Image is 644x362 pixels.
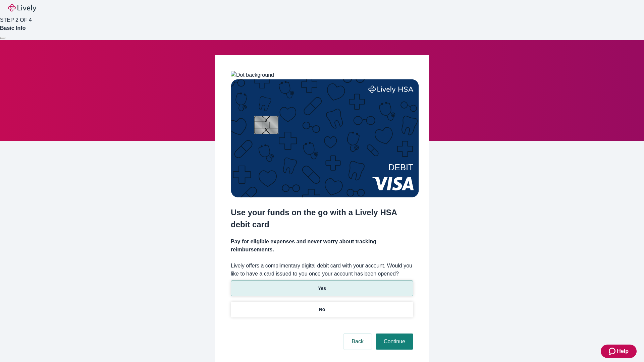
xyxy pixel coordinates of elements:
[319,306,325,313] p: No
[318,285,326,292] p: Yes
[231,262,413,278] label: Lively offers a complimentary digital debit card with your account. Would you like to have a card...
[343,334,372,350] button: Back
[8,4,36,12] img: Lively
[231,238,413,254] h4: Pay for eligible expenses and never worry about tracking reimbursements.
[231,206,413,231] h2: Use your funds on the go with a Lively HSA debit card
[231,281,413,296] button: Yes
[376,334,413,350] button: Continue
[617,347,629,355] span: Help
[601,345,637,358] button: Zendesk support iconHelp
[231,79,419,197] img: Debit card
[609,347,617,355] svg: Zendesk support icon
[231,71,274,79] img: Dot background
[231,302,413,317] button: No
